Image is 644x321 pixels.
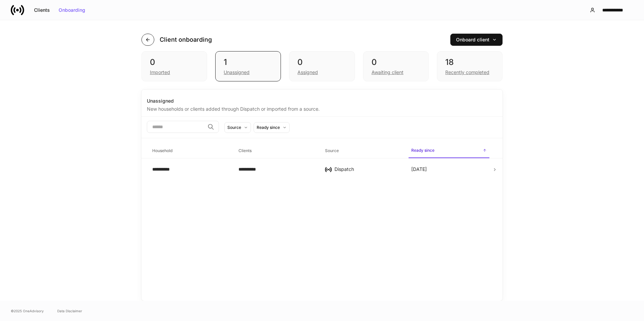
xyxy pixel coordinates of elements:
[160,36,212,44] h4: Client onboarding
[437,51,503,81] div: 18Recently completed
[150,144,230,158] span: Household
[325,147,339,154] h6: Source
[147,98,497,104] div: Unassigned
[297,57,346,68] div: 0
[411,166,427,173] p: [DATE]
[215,51,281,81] div: 1Unassigned
[150,69,170,76] div: Imported
[227,124,241,131] div: Source
[372,69,404,76] div: Awaiting client
[224,122,251,133] button: Source
[30,5,54,15] button: Clients
[334,166,400,173] div: Dispatch
[150,57,199,68] div: 0
[57,308,82,314] a: Data Disclaimer
[34,8,50,12] div: Clients
[238,147,252,154] h6: Clients
[257,124,280,131] div: Ready since
[372,57,420,68] div: 0
[11,308,44,314] span: © 2025 OneAdvisory
[254,122,290,133] button: Ready since
[363,51,429,81] div: 0Awaiting client
[445,69,489,76] div: Recently completed
[54,5,90,15] button: Onboarding
[411,147,434,153] h6: Ready since
[59,8,85,12] div: Onboarding
[289,51,355,81] div: 0Assigned
[409,144,489,158] span: Ready since
[450,34,503,46] button: Onboard client
[224,69,250,76] div: Unassigned
[152,147,172,154] h6: Household
[224,57,272,68] div: 1
[322,144,403,158] span: Source
[297,69,318,76] div: Assigned
[236,144,317,158] span: Clients
[456,37,497,42] div: Onboard client
[445,57,494,68] div: 18
[141,51,207,81] div: 0Imported
[147,104,497,112] div: New households or clients added through Dispatch or imported from a source.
